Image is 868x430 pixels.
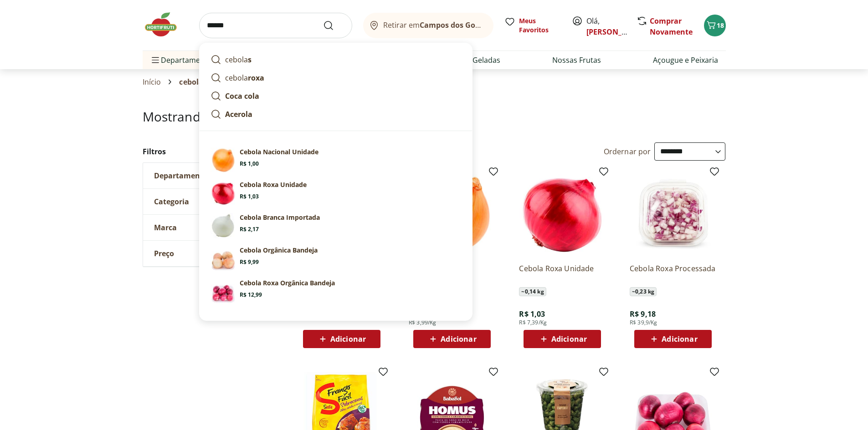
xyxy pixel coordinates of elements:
[383,21,484,29] span: Retirar em
[207,105,465,123] a: Acerola
[653,55,718,66] a: Açougue e Peixaria
[143,11,188,38] img: Hortifruti
[552,55,601,66] a: Nossas Frutas
[413,330,491,348] button: Adicionar
[704,15,726,36] button: Carrinho
[586,27,646,37] a: [PERSON_NAME]
[207,275,465,308] a: PrincipalCebola Roxa Orgânica BandejaR$ 12,99
[630,263,716,283] a: Cebola Roxa Processada
[225,109,252,119] strong: Acerola
[143,109,726,124] h1: Mostrando resultados para:
[420,20,585,30] b: Campos dos Goytacazes/[GEOGRAPHIC_DATA]
[240,147,318,157] p: Cebola Nacional Unidade
[519,16,561,35] span: Meus Favoritos
[143,189,280,214] button: Categoria
[143,142,280,161] h2: Filtros
[630,319,657,326] span: R$ 39,9/Kg
[154,197,189,206] span: Categoria
[207,209,465,242] a: PrincipalCebola Branca ImportadaR$ 2,17
[207,242,465,275] a: PrincipalCebola Orgânica BandejaR$ 9,99
[717,21,724,30] span: 18
[225,91,259,101] strong: Coca cola
[240,291,262,298] span: R$ 12,99
[303,330,380,348] button: Adicionar
[150,49,216,71] span: Departamentos
[662,335,697,343] span: Adicionar
[240,160,259,167] span: R$ 1,00
[143,163,280,188] button: Departamento
[207,51,465,69] a: cebolas
[211,278,236,304] img: Principal
[143,78,161,86] a: Início
[630,309,656,319] span: R$ 9,18
[240,278,335,288] p: Cebola Roxa Orgânica Bandeja
[323,20,345,31] button: Submit Search
[519,309,545,319] span: R$ 1,03
[441,335,476,343] span: Adicionar
[207,69,465,87] a: cebolaroxa
[363,13,493,38] button: Retirar emCampos dos Goytacazes/[GEOGRAPHIC_DATA]
[207,177,465,209] a: PrincipalCebola Roxa UnidadeR$ 1,03
[150,49,161,71] button: Menu
[519,170,606,256] img: Cebola Roxa Unidade
[248,55,252,65] strong: s
[409,319,437,326] span: R$ 3,99/Kg
[504,16,561,35] a: Meus Favoritos
[524,330,601,348] button: Adicionar
[630,287,657,296] span: ~ 0,23 kg
[154,249,174,258] span: Preço
[199,13,352,38] input: search
[207,144,465,177] a: Cebola Nacional UnidadeCebola Nacional UnidadeR$ 1,00
[240,226,259,233] span: R$ 2,17
[586,15,627,37] span: Olá,
[211,147,236,173] img: Cebola Nacional Unidade
[519,287,546,296] span: ~ 0,14 kg
[519,319,547,326] span: R$ 7,39/Kg
[154,223,177,232] span: Marca
[630,170,716,256] img: Cebola Roxa Processada
[248,73,264,83] strong: roxa
[519,263,606,283] a: Cebola Roxa Unidade
[551,335,587,343] span: Adicionar
[207,87,465,105] a: Coca cola
[650,16,693,37] a: Comprar Novamente
[634,330,712,348] button: Adicionar
[211,246,236,271] img: Principal
[211,180,236,206] img: Principal
[225,72,264,83] p: cebola
[604,147,651,157] label: Ordernar por
[225,54,252,65] p: cebola
[143,241,280,266] button: Preço
[179,78,203,86] span: cebola
[240,258,259,266] span: R$ 9,99
[240,180,307,189] p: Cebola Roxa Unidade
[240,246,318,255] p: Cebola Orgânica Bandeja
[211,213,236,238] img: Principal
[330,335,366,343] span: Adicionar
[240,193,259,200] span: R$ 1,03
[143,215,280,240] button: Marca
[154,171,208,180] span: Departamento
[240,213,320,222] p: Cebola Branca Importada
